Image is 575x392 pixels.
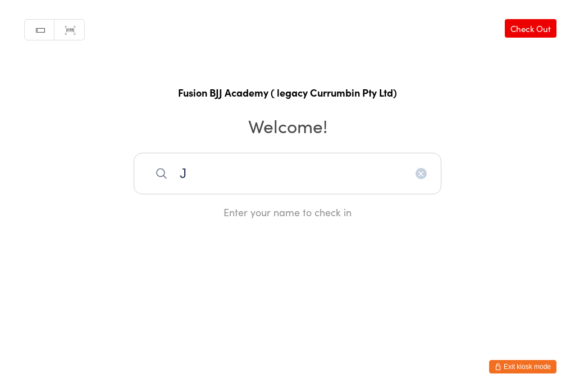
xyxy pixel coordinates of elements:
a: Check Out [505,19,556,38]
div: Enter your name to check in [134,205,441,219]
h1: Fusion BJJ Academy ( legacy Currumbin Pty Ltd) [11,85,564,99]
button: Exit kiosk mode [489,360,556,373]
input: Search [134,153,441,194]
h2: Welcome! [11,113,564,138]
